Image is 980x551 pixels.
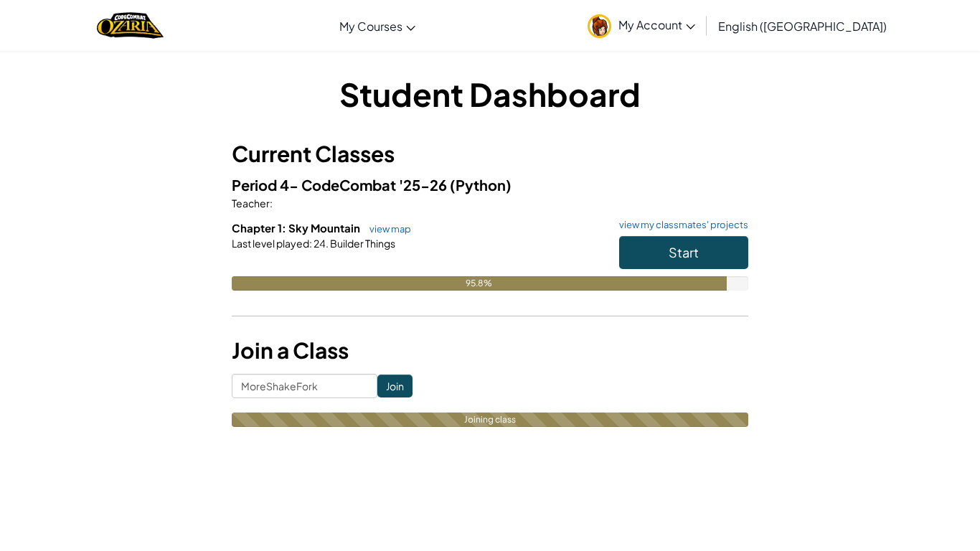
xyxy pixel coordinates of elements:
span: My Courses [339,19,402,34]
span: Period 4- CodeCombat '25-26 [232,176,450,194]
span: English ([GEOGRAPHIC_DATA]) [718,19,887,34]
a: view map [362,223,411,235]
div: 95.8% [232,276,727,291]
a: view my classmates' projects [612,220,748,230]
input: <Enter Class Code> [232,374,377,398]
h3: Join a Class [232,334,748,367]
span: : [309,237,312,250]
img: Home [97,11,164,40]
img: avatar [588,14,611,38]
span: My Account [618,17,695,32]
span: Builder Things [329,237,395,250]
a: Ozaria by CodeCombat logo [97,11,164,40]
a: My Account [580,3,702,48]
span: Chapter 1: Sky Mountain [232,221,362,235]
span: 24. [312,237,329,250]
div: Joining class [232,413,748,427]
span: Last level played [232,237,309,250]
h1: Student Dashboard [232,72,748,116]
h3: Current Classes [232,138,748,170]
input: Join [377,375,413,397]
span: : [270,197,273,209]
span: Start [669,244,699,260]
span: (Python) [450,176,512,194]
button: Start [619,236,748,269]
a: English ([GEOGRAPHIC_DATA]) [711,6,894,45]
span: Teacher [232,197,270,209]
a: My Courses [332,6,423,45]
